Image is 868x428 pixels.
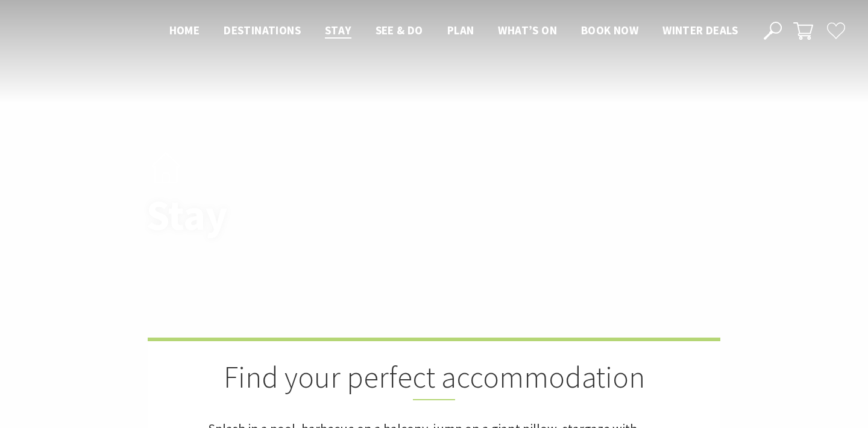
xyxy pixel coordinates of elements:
span: What’s On [498,23,557,37]
span: Destinations [224,23,301,37]
span: Home [169,23,200,37]
span: Plan [447,23,474,37]
h2: Find your perfect accommodation [208,359,660,400]
h1: Stay [146,192,487,239]
span: See & Do [376,23,423,37]
span: Winter Deals [662,23,738,37]
span: Book now [581,23,638,37]
span: Stay [325,23,351,37]
nav: Main Menu [157,21,750,41]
